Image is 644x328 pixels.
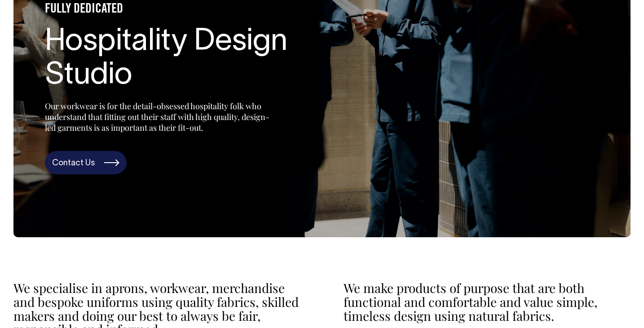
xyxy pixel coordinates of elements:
h1: Hospitality Design Studio [45,26,314,93]
h4: FULLY DEDICATED [45,3,314,17]
p: Our workwear is for the detail-obsessed hospitality folk who understand that fitting out their st... [45,101,269,133]
a: Contact Us [45,151,127,174]
p: We make products of purpose that are both functional and comfortable and value simple, timeless d... [344,281,631,323]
